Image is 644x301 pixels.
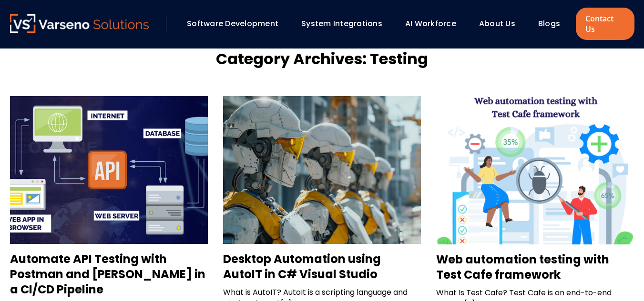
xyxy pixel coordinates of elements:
h3: Automate API Testing with Postman and [PERSON_NAME] in a CI/CD Pipeline [10,252,208,297]
a: AI Workforce [405,18,456,29]
div: AI Workforce [400,16,470,32]
img: Varseno Solutions – Product Engineering & IT Services [10,14,149,33]
a: Varseno Solutions – Product Engineering & IT Services [10,14,149,33]
a: Contact Us [576,8,634,40]
a: Blogs [538,18,560,29]
img: Web automation testing with Test Cafe framework [436,96,634,244]
h3: Desktop Automation using AutoIT in C# Visual Studio [223,252,421,282]
h3: Web automation testing with Test Cafe framework [436,252,634,282]
img: Desktop Automation using AutoIT in C# Visual Studio [223,96,421,244]
img: Automate API Testing with Postman and Newman in a CI/CD Pipeline [10,96,208,244]
div: System Integrations [296,16,396,32]
a: System Integrations [301,18,382,29]
h2: Category Archives: Testing [216,49,428,69]
a: Software Development [187,18,278,29]
div: Software Development [182,16,292,32]
div: About Us [474,16,529,32]
div: Blogs [533,16,573,32]
a: About Us [479,18,515,29]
